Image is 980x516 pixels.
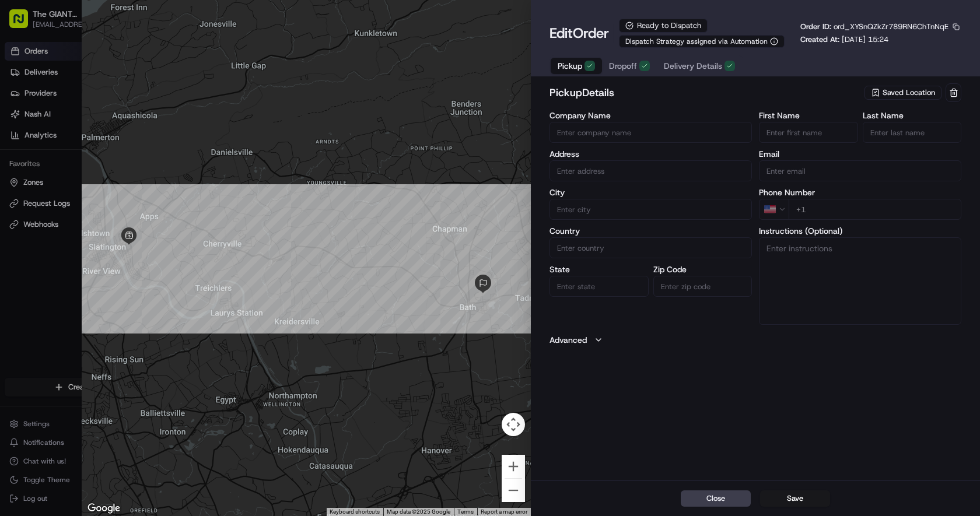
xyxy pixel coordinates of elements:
[330,508,380,516] button: Keyboard shortcuts
[619,35,785,48] button: Dispatch Strategy assigned via Automation
[549,265,649,273] label: State
[834,22,949,31] span: ord_XYSnQZkZr789RN6ChTnNqE
[85,501,123,516] a: Open this area in Google Maps (opens a new window)
[549,24,609,43] h1: Edit
[110,169,187,181] span: API Documentation
[198,115,212,129] button: Start new chat
[7,164,94,185] a: 📗Knowledge Base
[549,160,752,181] input: 300 S Best Ave, Walnutport, PA 18088, US
[883,87,935,98] span: Saved Location
[549,199,752,220] input: Enter city
[864,85,943,101] button: Saved Location
[40,111,191,123] div: Start new chat
[549,85,862,101] h2: pickup Details
[23,169,89,181] span: Knowledge Base
[759,122,858,143] input: Enter first name
[800,34,888,45] p: Created At:
[549,188,752,196] label: City
[549,334,961,346] button: Advanced
[619,19,708,33] div: Ready to Dispatch
[573,24,609,43] span: Order
[12,12,35,35] img: Nash
[664,60,722,72] span: Delivery Details
[609,60,637,72] span: Dropoff
[502,455,525,478] button: Zoom in
[681,490,751,507] button: Close
[85,501,123,516] img: Google
[759,111,858,120] label: First Name
[558,60,582,72] span: Pickup
[653,276,752,297] input: Enter zip code
[12,111,33,132] img: 1736555255976-a54dd68f-1ca7-489b-9aae-adbdc363a1c4
[99,170,108,180] div: 💻
[94,164,192,185] a: 💻API Documentation
[759,188,961,196] label: Phone Number
[759,150,961,158] label: Email
[863,111,962,120] label: Last Name
[502,413,525,436] button: Map camera controls
[549,237,752,258] input: Enter country
[12,170,21,180] div: 📗
[549,122,752,143] input: Enter company name
[12,47,212,65] p: Welcome 👋
[800,22,949,32] p: Order ID:
[549,150,752,158] label: Address
[549,227,752,235] label: Country
[549,111,752,120] label: Company Name
[549,276,649,297] input: Enter state
[653,265,752,273] label: Zip Code
[457,508,474,515] a: Terms
[625,37,768,46] span: Dispatch Strategy assigned via Automation
[387,508,450,515] span: Map data ©2025 Google
[863,122,962,143] input: Enter last name
[116,198,141,206] span: Pylon
[759,227,961,235] label: Instructions (Optional)
[30,75,192,87] input: Clear
[549,334,587,346] label: Advanced
[789,199,961,220] input: Enter phone number
[759,160,961,181] input: Enter email
[842,34,888,44] span: [DATE] 15:24
[481,508,527,515] a: Report a map error
[502,479,525,502] button: Zoom out
[760,490,830,507] button: Save
[759,237,961,325] textarea: Park in a regular parking spot and enter the store. Proceed to Click & Collect area and provide c...
[40,123,148,132] div: We're available if you need us!
[82,197,141,206] a: Powered byPylon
